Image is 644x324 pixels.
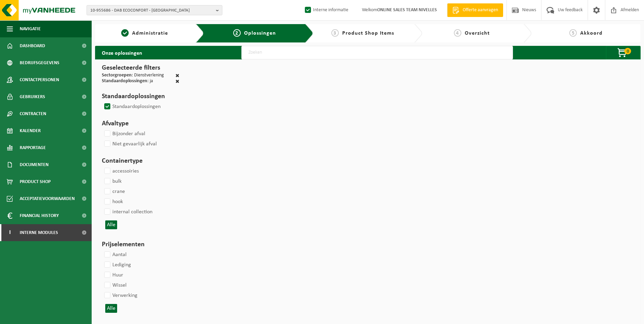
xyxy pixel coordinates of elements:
a: 1Administratie [98,29,190,37]
span: Product Shop [20,173,51,190]
a: Offerte aanvragen [447,3,503,17]
button: 10-955686 - DAB ECOCONFORT - [GEOGRAPHIC_DATA] [87,5,222,15]
span: Contactpersonen [20,71,59,88]
span: Standaardoplossingen [102,78,147,84]
span: 10-955686 - DAB ECOCONFORT - [GEOGRAPHIC_DATA] [90,5,213,16]
span: Documenten [20,156,49,173]
div: : Dienstverlening [102,73,164,79]
a: 2Oplossingen [209,29,299,37]
label: internal collection [103,207,152,217]
span: Kalender [20,122,41,139]
input: Zoeken [241,46,513,59]
span: Rapportage [20,139,46,156]
h2: Onze oplossingen [95,46,149,59]
span: Interne modules [20,224,58,241]
button: Alle [105,304,117,313]
label: Standaardoplossingen [103,102,161,112]
span: Sectorgroepen [102,73,132,78]
label: Huur [103,270,123,280]
span: 5 [569,29,577,37]
label: accessoiries [103,166,139,176]
span: Navigatie [20,20,41,37]
span: Oplossingen [244,31,276,36]
span: Akkoord [580,31,603,36]
span: Financial History [20,207,59,224]
label: Verwerking [103,290,137,301]
span: Overzicht [465,31,490,36]
font: Welkom [362,7,437,13]
label: Bijzonder afval [103,129,145,139]
span: 0 [624,48,631,54]
span: Product Shop Items [342,31,394,36]
span: Acceptatievoorwaarden [20,190,75,207]
label: Interne informatie [303,5,348,15]
span: 1 [121,29,129,37]
span: Offerte aanvragen [461,7,500,14]
label: Lediging [103,260,131,270]
label: Niet gevaarlijk afval [103,139,157,149]
span: 4 [454,29,461,37]
button: Alle [105,220,117,229]
span: 3 [331,29,339,37]
label: crane [103,186,125,197]
label: hook [103,197,123,207]
a: 4Overzicht [426,29,518,37]
span: Gebruikers [20,88,45,105]
h3: Prijselementen [102,239,179,250]
h3: Standaardoplossingen [102,91,179,102]
span: Administratie [132,31,168,36]
div: : ja [102,79,153,85]
h3: Afvaltype [102,119,179,129]
h3: Geselecteerde filters [102,63,179,73]
span: Contracten [20,105,46,122]
h3: Containertype [102,156,179,166]
label: bulk [103,176,122,186]
strong: ONLINE SALES TEAM NIVELLES [377,7,437,13]
label: Aantal [103,250,127,260]
span: 2 [233,29,241,37]
span: Bedrijfsgegevens [20,54,59,71]
span: Dashboard [20,37,45,54]
span: I [7,224,13,241]
a: 3Product Shop Items [317,29,409,37]
a: 5Akkoord [535,29,637,37]
button: 0 [606,46,640,59]
label: Wissel [103,280,127,290]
